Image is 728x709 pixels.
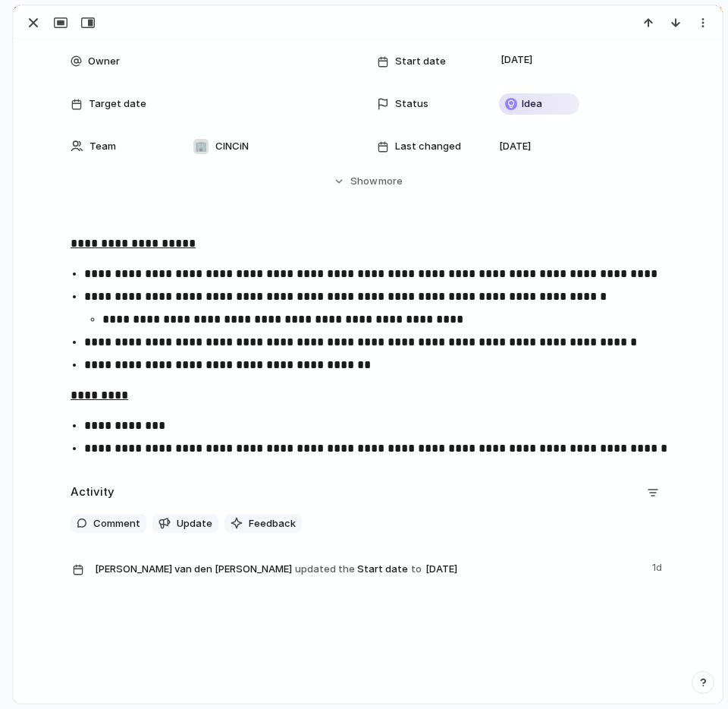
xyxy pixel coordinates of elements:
[215,139,249,154] span: CINCiN
[295,562,355,577] span: updated the
[95,562,292,577] span: [PERSON_NAME] van den [PERSON_NAME]
[350,174,378,189] span: Show
[652,557,665,575] span: 1d
[378,174,403,189] span: more
[497,51,537,69] span: [DATE]
[89,139,116,154] span: Team
[395,139,461,154] span: Last changed
[522,96,542,112] span: Idea
[395,54,446,69] span: Start date
[395,96,428,112] span: Status
[71,484,115,501] h2: Activity
[193,139,209,154] div: 🏢
[71,514,146,534] button: Comment
[88,54,120,69] span: Owner
[93,516,140,531] span: Comment
[89,96,146,112] span: Target date
[95,557,643,580] span: Start date
[411,562,422,577] span: to
[152,514,218,534] button: Update
[422,560,462,578] span: [DATE]
[499,139,531,154] span: [DATE]
[249,516,296,531] span: Feedback
[177,516,212,531] span: Update
[224,514,302,534] button: Feedback
[71,168,665,195] button: Showmore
